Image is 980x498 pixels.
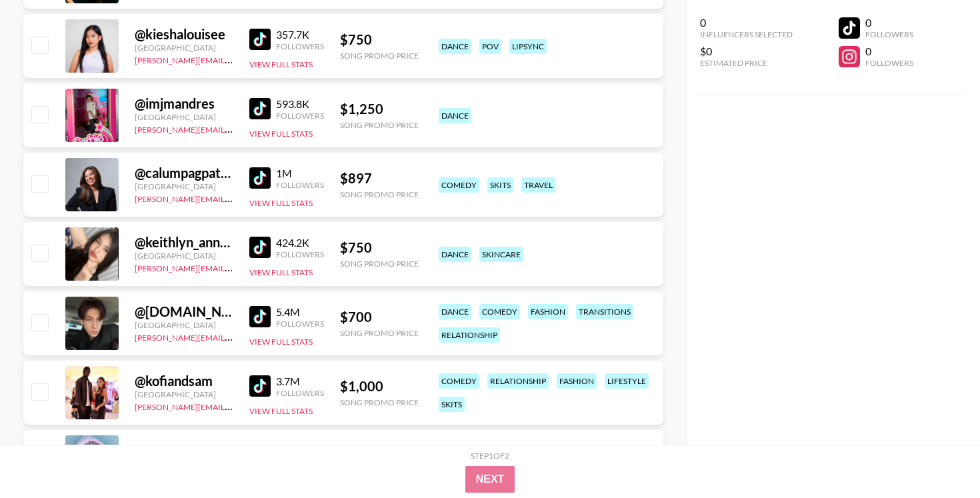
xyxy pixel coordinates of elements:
[276,97,324,111] div: 593.8K
[487,177,513,193] div: skits
[340,120,419,130] div: Song Promo Price
[865,58,913,68] div: Followers
[439,327,500,343] div: relationship
[249,375,271,397] img: TikTok
[340,31,419,48] div: $ 750
[439,304,471,319] div: dance
[249,337,313,347] button: View Full Stats
[439,373,479,389] div: comedy
[340,239,419,256] div: $ 750
[700,45,793,58] div: $0
[276,111,324,121] div: Followers
[340,309,419,325] div: $ 700
[135,234,233,251] div: @ keithlyn_anne1
[521,177,555,193] div: travel
[276,444,324,457] div: 20.3M
[249,267,313,277] button: View Full Stats
[340,51,419,61] div: Song Promo Price
[276,41,324,51] div: Followers
[700,58,793,68] div: Estimated Price
[135,26,233,43] div: @ kieshalouisee
[700,29,793,39] div: Influencers Selected
[135,303,233,320] div: @ [DOMAIN_NAME]
[135,181,233,191] div: [GEOGRAPHIC_DATA]
[135,320,233,330] div: [GEOGRAPHIC_DATA]
[340,397,419,407] div: Song Promo Price
[340,170,419,187] div: $ 897
[249,129,313,139] button: View Full Stats
[135,112,233,122] div: [GEOGRAPHIC_DATA]
[276,28,324,41] div: 357.7K
[249,198,313,208] button: View Full Stats
[135,251,233,261] div: [GEOGRAPHIC_DATA]
[276,236,324,249] div: 424.2K
[135,122,395,135] a: [PERSON_NAME][EMAIL_ADDRESS][PERSON_NAME][DOMAIN_NAME]
[135,373,233,389] div: @ kofiandsam
[276,375,324,388] div: 3.7M
[605,373,649,389] div: lifestyle
[340,189,419,199] div: Song Promo Price
[913,431,964,482] iframe: Drift Widget Chat Controller
[276,167,324,180] div: 1M
[439,108,471,123] div: dance
[135,442,233,459] div: @ graecabasee
[276,249,324,259] div: Followers
[249,237,271,258] img: TikTok
[479,247,523,262] div: skincare
[340,259,419,269] div: Song Promo Price
[479,39,501,54] div: pov
[700,16,793,29] div: 0
[135,261,395,273] a: [PERSON_NAME][EMAIL_ADDRESS][PERSON_NAME][DOMAIN_NAME]
[135,330,332,343] a: [PERSON_NAME][EMAIL_ADDRESS][DOMAIN_NAME]
[439,39,471,54] div: dance
[340,328,419,338] div: Song Promo Price
[276,388,324,398] div: Followers
[276,180,324,190] div: Followers
[439,177,479,193] div: comedy
[249,406,313,416] button: View Full Stats
[135,389,233,399] div: [GEOGRAPHIC_DATA]
[276,319,324,329] div: Followers
[135,399,395,412] a: [PERSON_NAME][EMAIL_ADDRESS][PERSON_NAME][DOMAIN_NAME]
[135,191,332,204] a: [PERSON_NAME][EMAIL_ADDRESS][DOMAIN_NAME]
[135,165,233,181] div: @ calumpagpatrise
[479,304,520,319] div: comedy
[135,53,395,65] a: [PERSON_NAME][EMAIL_ADDRESS][PERSON_NAME][DOMAIN_NAME]
[135,95,233,112] div: @ imjmandres
[865,45,913,58] div: 0
[557,373,597,389] div: fashion
[135,43,233,53] div: [GEOGRAPHIC_DATA]
[865,16,913,29] div: 0
[249,98,271,119] img: TikTok
[471,451,509,461] div: Step 1 of 2
[865,29,913,39] div: Followers
[439,247,471,262] div: dance
[576,304,633,319] div: transitions
[487,373,549,389] div: relationship
[528,304,568,319] div: fashion
[465,466,515,493] button: Next
[509,39,547,54] div: lipsync
[249,167,271,189] img: TikTok
[249,306,271,327] img: TikTok
[340,101,419,117] div: $ 1,250
[276,305,324,319] div: 5.4M
[249,29,271,50] img: TikTok
[249,59,313,69] button: View Full Stats
[340,378,419,395] div: $ 1,000
[439,397,465,412] div: skits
